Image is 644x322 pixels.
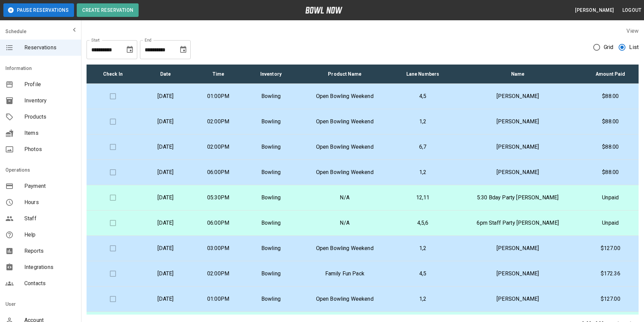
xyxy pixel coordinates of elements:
[250,270,292,278] p: Bowling
[398,143,448,151] p: 6,7
[604,43,614,51] span: Grid
[24,44,76,52] span: Reservations
[588,92,633,100] p: $88.00
[250,295,292,303] p: Bowling
[588,194,633,202] p: Unpaid
[250,143,292,151] p: Bowling
[297,65,392,84] th: Product Name
[588,118,633,126] p: $88.00
[145,168,187,176] p: [DATE]
[459,219,577,227] p: 6pm Staff Party [PERSON_NAME]
[197,168,239,176] p: 06:00PM
[77,3,139,17] button: Create Reservation
[572,4,617,17] button: [PERSON_NAME]
[303,143,387,151] p: Open Bowling Weekend
[303,92,387,100] p: Open Bowling Weekend
[588,244,633,252] p: $127.00
[197,219,239,227] p: 06:00PM
[250,219,292,227] p: Bowling
[626,28,639,34] label: View
[123,43,137,56] button: Choose date, selected date is Aug 17, 2025
[303,168,387,176] p: Open Bowling Weekend
[588,143,633,151] p: $88.00
[398,118,448,126] p: 1,2
[145,270,187,278] p: [DATE]
[620,4,644,17] button: Logout
[250,92,292,100] p: Bowling
[145,92,187,100] p: [DATE]
[398,270,448,278] p: 4,5
[250,118,292,126] p: Bowling
[398,92,448,100] p: 4,5
[24,263,76,271] span: Integrations
[588,295,633,303] p: $127.00
[3,3,74,17] button: Pause Reservations
[459,270,577,278] p: [PERSON_NAME]
[24,145,76,153] span: Photos
[139,65,192,84] th: Date
[24,182,76,190] span: Payment
[197,92,239,100] p: 01:00PM
[459,168,577,176] p: [PERSON_NAME]
[250,168,292,176] p: Bowling
[459,143,577,151] p: [PERSON_NAME]
[250,194,292,202] p: Bowling
[629,43,639,51] span: List
[145,118,187,126] p: [DATE]
[459,244,577,252] p: [PERSON_NAME]
[582,65,639,84] th: Amount Paid
[453,65,582,84] th: Name
[176,43,190,56] button: Choose date, selected date is Sep 17, 2025
[459,92,577,100] p: [PERSON_NAME]
[24,129,76,137] span: Items
[24,198,76,206] span: Hours
[459,118,577,126] p: [PERSON_NAME]
[250,244,292,252] p: Bowling
[197,194,239,202] p: 05:30PM
[145,244,187,252] p: [DATE]
[398,244,448,252] p: 1,2
[398,295,448,303] p: 1,2
[398,194,448,202] p: 12,11
[303,219,387,227] p: N/A
[303,118,387,126] p: Open Bowling Weekend
[459,194,577,202] p: 5:30 Bday Party [PERSON_NAME]
[197,270,239,278] p: 02:00PM
[24,80,76,89] span: Profile
[197,143,239,151] p: 02:00PM
[24,97,76,105] span: Inventory
[145,143,187,151] p: [DATE]
[197,244,239,252] p: 03:00PM
[192,65,245,84] th: Time
[145,194,187,202] p: [DATE]
[303,295,387,303] p: Open Bowling Weekend
[24,113,76,121] span: Products
[197,295,239,303] p: 01:00PM
[145,295,187,303] p: [DATE]
[197,118,239,126] p: 02:00PM
[398,168,448,176] p: 1,2
[303,270,387,278] p: Family Fun Pack
[588,270,633,278] p: $172.36
[588,168,633,176] p: $88.00
[303,194,387,202] p: N/A
[392,65,453,84] th: Lane Numbers
[305,7,342,14] img: logo
[244,65,297,84] th: Inventory
[24,247,76,255] span: Reports
[145,219,187,227] p: [DATE]
[398,219,448,227] p: 4,5,6
[459,295,577,303] p: [PERSON_NAME]
[303,244,387,252] p: Open Bowling Weekend
[588,219,633,227] p: Unpaid
[24,279,76,288] span: Contacts
[24,231,76,239] span: Help
[24,215,76,223] span: Staff
[87,65,139,84] th: Check In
